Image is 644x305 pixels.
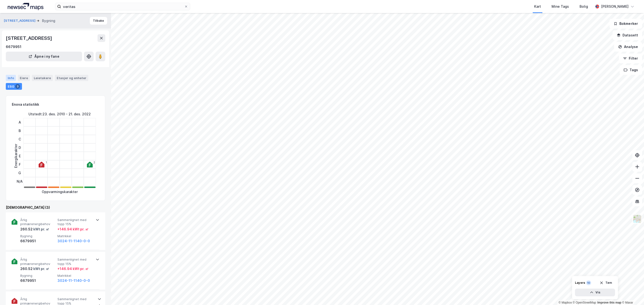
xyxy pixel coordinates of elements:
[32,75,53,81] div: Leietakere
[17,152,23,160] div: E
[33,226,49,232] div: kWt pr. ㎡
[20,234,56,238] span: Bygning
[597,301,621,304] a: Improve this map
[20,257,56,266] span: Årlig primærenergibehov
[619,54,642,63] button: Filter
[61,3,184,10] input: Søk på adresse, matrikkel, gårdeiere, leietakere eller personer
[8,3,43,10] img: logo.a4113a55bc3d86da70a041830d287a7e.svg
[580,4,588,9] div: Bolig
[575,289,615,296] button: Vis
[6,75,16,81] div: Info
[4,18,36,23] button: [STREET_ADDRESS]
[586,280,591,285] div: 10
[20,278,56,284] div: 6679951
[6,83,22,90] div: ESG
[559,301,572,304] a: Mapbox
[17,118,23,126] div: A
[6,205,105,210] div: [DEMOGRAPHIC_DATA] (3)
[90,17,107,25] button: Tilbake
[57,278,90,284] button: 3024-11-1140-0-0
[46,161,47,164] div: 1
[17,143,23,152] div: D
[57,76,86,80] div: Etasjer og enheter
[614,42,642,52] button: Analyse
[620,282,644,305] div: Kontrollprogram for chat
[57,226,89,232] div: + 146.94 kWt pr. ㎡
[17,135,23,143] div: C
[57,238,90,244] button: 3024-11-1140-0-0
[575,281,585,285] div: Layers
[33,266,49,272] div: kWt pr. ㎡
[6,52,82,61] button: Åpne i ny fane
[20,238,56,244] div: 6679951
[57,218,93,226] span: Sammenlignet med topp 15%
[17,126,23,135] div: B
[28,111,91,117] div: Utstedt : 23. des. 2010 - 21. des. 2022
[620,65,642,75] button: Tags
[17,177,23,186] div: N/A
[633,214,642,223] img: Z
[42,189,78,195] div: Oppvarmingskarakter
[15,84,20,89] div: 3
[573,301,596,304] a: OpenStreetMap
[609,19,642,28] button: Bokmerker
[18,75,30,81] div: Eiere
[57,257,93,266] span: Sammenlignet med topp 15%
[6,34,53,42] div: [STREET_ADDRESS]
[534,4,541,9] div: Kart
[57,274,93,278] span: Matrikkel
[57,234,93,238] span: Matrikkel
[20,274,56,278] span: Bygning
[12,102,39,107] div: Enova statistikk
[552,4,569,9] div: Mine Tags
[620,282,644,305] iframe: Chat Widget
[596,279,615,287] button: Tøm
[17,160,23,169] div: F
[20,226,49,232] div: 260.52
[93,161,95,164] div: 2
[57,266,89,272] div: + 146.94 kWt pr. ㎡
[13,144,19,168] div: Energikarakter
[601,4,629,9] div: [PERSON_NAME]
[20,266,49,272] div: 260.52
[613,30,642,40] button: Datasett
[42,18,55,24] div: Bygning
[20,218,56,226] span: Årlig primærenergibehov
[6,44,21,50] div: 6679951
[17,169,23,177] div: G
